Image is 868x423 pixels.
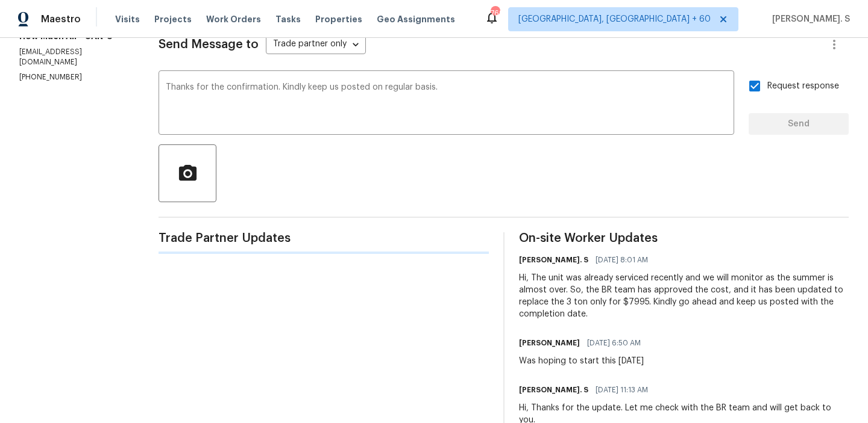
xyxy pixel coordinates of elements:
[315,13,362,25] span: Properties
[519,254,588,266] h6: [PERSON_NAME]. S
[519,355,648,367] div: Was hoping to start this [DATE]
[266,35,366,55] div: Trade partner only
[491,7,499,19] div: 769
[154,13,192,25] span: Projects
[19,72,130,82] p: [PHONE_NUMBER]
[587,337,641,349] span: [DATE] 6:50 AM
[519,337,580,349] h6: [PERSON_NAME]
[519,272,849,320] div: Hi, The unit was already serviced recently and we will monitor as the summer is almost over. So, ...
[19,47,130,67] p: [EMAIL_ADDRESS][DOMAIN_NAME]
[767,80,839,93] span: Request response
[519,232,849,244] span: On-site Worker Updates
[115,13,140,25] span: Visits
[377,13,455,25] span: Geo Assignments
[518,13,711,25] span: [GEOGRAPHIC_DATA], [GEOGRAPHIC_DATA] + 60
[275,15,301,23] span: Tasks
[159,232,489,244] span: Trade Partner Updates
[596,254,648,266] span: [DATE] 8:01 AM
[166,83,727,125] textarea: Thanks for the confirmation. Kindly keep us posted on regular basis.
[596,384,648,396] span: [DATE] 11:13 AM
[519,384,588,396] h6: [PERSON_NAME]. S
[41,13,81,25] span: Maestro
[159,39,259,51] span: Send Message to
[206,13,261,25] span: Work Orders
[767,13,850,25] span: [PERSON_NAME]. S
